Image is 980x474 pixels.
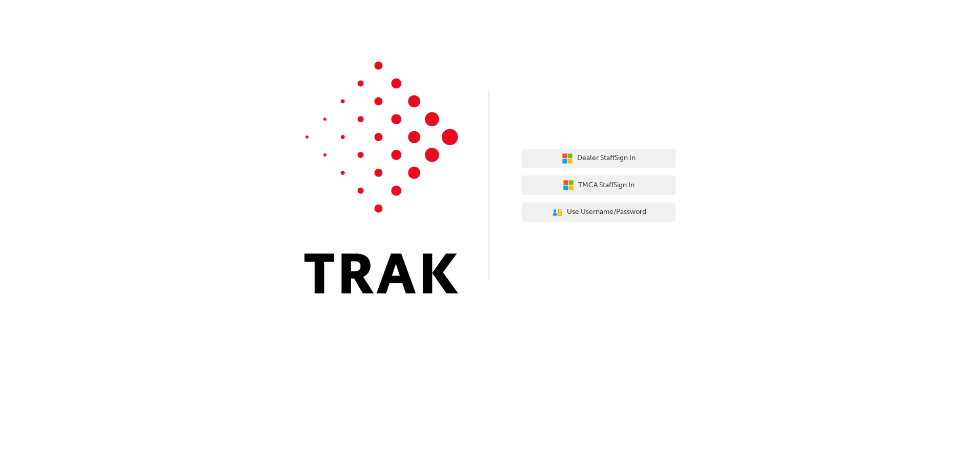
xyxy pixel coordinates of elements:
span: Use Username/Password [567,206,646,218]
button: TMCA StaffSign In [522,175,676,195]
span: Dealer Staff Sign In [577,152,636,164]
span: TMCA Staff Sign In [578,180,635,191]
button: Dealer StaffSign In [522,149,676,168]
img: Trak [304,62,458,293]
button: Use Username/Password [522,203,676,222]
